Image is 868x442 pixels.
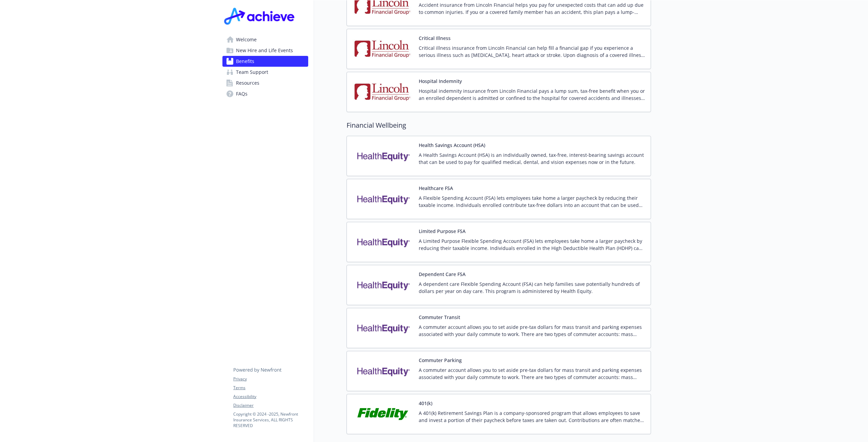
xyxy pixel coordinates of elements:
[419,194,645,209] p: A Flexible Spending Account (FSA) lets employees take home a larger paycheck by reducing their ta...
[352,314,413,342] img: Health Equity carrier logo
[236,56,254,67] span: Benefits
[419,185,453,192] button: Healthcare FSA
[419,400,432,407] button: 401(k)
[236,34,257,45] span: Welcome
[352,78,413,106] img: Lincoln Financial Group carrier logo
[347,120,651,130] h2: Financial Wellbeing
[419,314,460,321] button: Commuter Transit
[236,67,268,78] span: Team Support
[222,67,308,78] a: Team Support
[419,44,645,59] p: Critical illness insurance from Lincoln Financial can help fill a financial gap if you experience...
[352,400,413,428] img: Fidelity Investments carrier logo
[352,271,413,299] img: Health Equity carrier logo
[222,34,308,45] a: Welcome
[233,385,308,391] a: Terms
[419,357,462,364] button: Commuter Parking
[222,88,308,99] a: FAQs
[419,142,485,149] button: Health Savings Account (HSA)
[419,237,645,252] p: A Limited Purpose Flexible Spending Account (FSA) lets employees take home a larger paycheck by r...
[352,228,413,256] img: Health Equity carrier logo
[233,411,308,428] p: Copyright © 2024 - 2025 , Newfront Insurance Services, ALL RIGHTS RESERVED
[222,45,308,56] a: New Hire and Life Events
[419,1,645,16] p: Accident insurance from Lincoln Financial helps you pay for unexpected costs that can add up due ...
[233,376,308,382] a: Privacy
[236,45,293,56] span: New Hire and Life Events
[222,78,308,88] a: Resources
[352,142,413,170] img: Health Equity carrier logo
[419,271,466,278] button: Dependent Care FSA
[233,394,308,400] a: Accessibility
[419,323,645,338] p: A commuter account allows you to set aside pre-tax dollars for mass transit and parking expenses ...
[236,78,259,88] span: Resources
[236,88,248,99] span: FAQs
[419,280,645,295] p: A dependent care Flexible Spending Account (FSA) can help families save potentially hundreds of d...
[352,357,413,385] img: Health Equity carrier logo
[419,78,462,85] button: Hospital Indemnity
[419,366,645,381] p: A commuter account allows you to set aside pre-tax dollars for mass transit and parking expenses ...
[419,409,645,424] p: A 401(k) Retirement Savings Plan is a company-sponsored program that allows employees to save and...
[233,402,308,408] a: Disclaimer
[352,185,413,213] img: Health Equity carrier logo
[419,35,451,42] button: Critical Illness
[352,35,413,63] img: Lincoln Financial Group carrier logo
[419,228,466,235] button: Limited Purpose FSA
[222,56,308,67] a: Benefits
[419,151,645,166] p: A Health Savings Account (HSA) is an individually owned, tax-free, interest-bearing savings accou...
[419,87,645,102] p: Hospital indemnity insurance from Lincoln Financial pays a lump sum, tax-free benefit when you or...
